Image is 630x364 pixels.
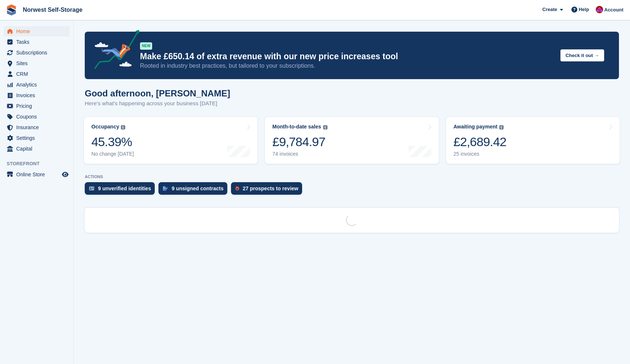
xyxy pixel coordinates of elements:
[4,47,70,58] a: menu
[140,51,554,62] p: Make £650.14 of extra revenue with our new price increases tool
[4,144,70,154] a: menu
[16,112,60,122] span: Coupons
[88,30,140,72] img: price-adjustments-announcement-icon-8257ccfd72463d97f412b2fc003d46551f7dbcb40ab6d574587a9cd5c0d94...
[16,133,60,143] span: Settings
[61,170,70,179] a: Preview store
[158,182,231,198] a: 9 unsigned contracts
[16,47,60,58] span: Subscriptions
[454,134,507,149] div: £2,689.42
[272,134,327,149] div: £9,784.97
[4,26,70,36] a: menu
[4,90,70,100] a: menu
[4,133,70,143] a: menu
[272,151,327,157] div: 74 invoices
[560,49,604,61] button: Check it out →
[16,122,60,132] span: Insurance
[16,90,60,100] span: Invoices
[4,122,70,132] a: menu
[499,125,504,130] img: icon-info-grey-7440780725fd019a000dd9b08b2336e03edf1995a4989e88bcd33f0948082b44.svg
[84,117,258,164] a: Occupancy 45.39% No change [DATE]
[140,42,152,50] div: NEW
[4,37,70,47] a: menu
[6,4,17,15] img: stora-icon-8386f47178a22dfd0bd8f6a31ec36ba5ce8667c1dd55bd0f319d3a0aa187defe.svg
[4,58,70,68] a: menu
[89,186,94,191] img: verify_identity-adf6edd0f0f0b5bbfe63781bf79b02c33cf7c696d77639b501bdc392416b5a36.svg
[121,125,125,130] img: icon-info-grey-7440780725fd019a000dd9b08b2336e03edf1995a4989e88bcd33f0948082b44.svg
[91,124,119,130] div: Occupancy
[85,182,158,198] a: 9 unverified identities
[446,117,620,164] a: Awaiting payment £2,689.42 25 invoices
[91,151,134,157] div: No change [DATE]
[4,101,70,111] a: menu
[454,124,498,130] div: Awaiting payment
[579,6,589,13] span: Help
[98,185,151,191] div: 9 unverified identities
[4,69,70,79] a: menu
[91,134,134,149] div: 45.39%
[265,117,438,164] a: Month-to-date sales £9,784.97 74 invoices
[16,79,60,90] span: Analytics
[16,58,60,68] span: Sites
[85,88,230,98] h1: Good afternoon, [PERSON_NAME]
[16,69,60,79] span: CRM
[272,124,321,130] div: Month-to-date sales
[4,169,70,180] a: menu
[20,4,85,16] a: Norwest Self-Storage
[4,79,70,90] a: menu
[172,185,224,191] div: 9 unsigned contracts
[140,62,554,70] p: Rooted in industry best practices, but tailored to your subscriptions.
[16,26,60,36] span: Home
[16,169,60,180] span: Online Store
[243,185,298,191] div: 27 prospects to review
[604,6,623,14] span: Account
[163,186,168,191] img: contract_signature_icon-13c848040528278c33f63329250d36e43548de30e8caae1d1a13099fd9432cc5.svg
[235,186,239,191] img: prospect-51fa495bee0391a8d652442698ab0144808aea92771e9ea1ae160a38d050c398.svg
[323,125,328,130] img: icon-info-grey-7440780725fd019a000dd9b08b2336e03edf1995a4989e88bcd33f0948082b44.svg
[16,37,60,47] span: Tasks
[7,160,73,167] span: Storefront
[542,6,557,13] span: Create
[454,151,507,157] div: 25 invoices
[596,6,603,13] img: Daniel Grensinger
[231,182,306,198] a: 27 prospects to review
[85,174,619,179] p: ACTIONS
[4,112,70,122] a: menu
[16,101,60,111] span: Pricing
[16,144,60,154] span: Capital
[85,99,230,108] p: Here's what's happening across your business [DATE]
